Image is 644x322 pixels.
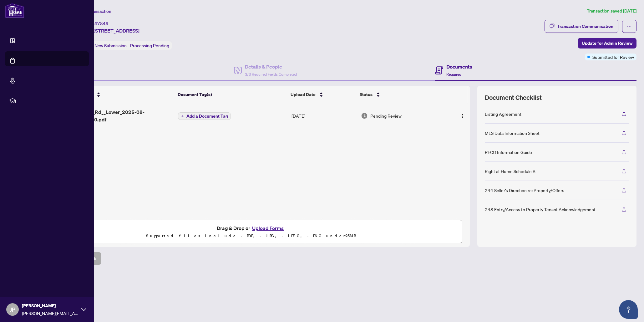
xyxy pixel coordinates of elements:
img: logo [5,3,24,18]
button: Upload Forms [250,224,286,232]
th: Upload Date [288,86,357,103]
button: Logo [457,111,467,121]
div: 248 Entry/Access to Property Tenant Acknowledgement [485,206,596,213]
th: (1) File Name [63,86,175,103]
h4: Details & People [245,63,297,70]
div: Listing Agreement [485,110,521,117]
img: Logo [460,114,465,119]
span: Drag & Drop orUpload FormsSupported files include .PDF, .JPG, .JPEG, .PNG under25MB [40,220,462,243]
div: MLS Data Information Sheet [485,130,540,136]
div: RECO Information Guide [485,149,532,156]
span: plus [181,115,184,118]
span: 47849 [94,21,109,26]
span: Status [360,91,373,98]
span: [PERSON_NAME][EMAIL_ADDRESS][PERSON_NAME][PERSON_NAME][DOMAIN_NAME] [22,310,78,317]
span: Update for Admin Review [582,38,632,48]
span: Document Checklist [485,93,542,102]
span: Required [446,72,461,77]
span: Submitted for Review [592,54,634,60]
span: View Transaction [78,8,111,14]
span: Drag & Drop or [217,224,286,232]
div: 244 Seller’s Direction re: Property/Offers [485,187,564,194]
p: Supported files include .PDF, .JPG, .JPEG, .PNG under 25 MB [44,232,458,240]
div: Right at Home Schedule B [485,168,535,175]
div: Transaction Communication [557,21,613,31]
button: Open asap [619,300,638,319]
span: Pending Review [370,112,402,119]
span: Upload Date [291,91,316,98]
h4: Documents [446,63,472,70]
span: ellipsis [627,24,632,29]
span: 40_Deevale_Rd__Lower_2025-08-03_20_45_40.pdf [66,108,173,123]
div: Status: [78,41,172,50]
span: [PERSON_NAME] [22,302,78,309]
article: Transaction saved [DATE] [587,8,636,15]
th: Status [357,86,444,103]
button: Add a Document Tag [178,112,231,120]
th: Document Tag(s) [175,86,288,103]
span: JP [10,305,15,314]
td: [DATE] [289,103,358,128]
span: 3/3 Required Fields Completed [245,72,297,77]
span: New Submission - Processing Pending [94,43,169,49]
button: Update for Admin Review [578,38,636,49]
span: Add a Document Tag [186,114,228,118]
img: Document Status [361,112,368,119]
button: Add a Document Tag [178,112,231,120]
button: Transaction Communication [545,20,618,33]
span: Lower-[STREET_ADDRESS] [78,27,139,34]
